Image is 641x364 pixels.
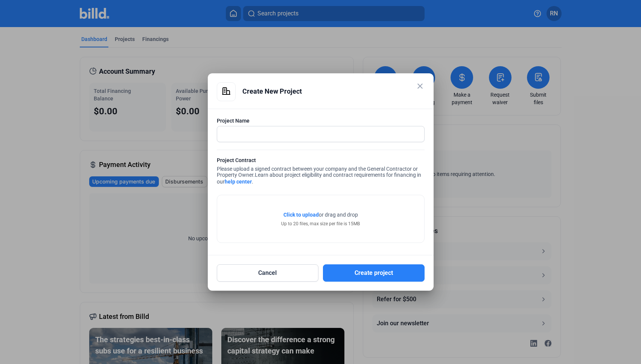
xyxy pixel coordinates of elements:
[323,264,425,282] button: Create project
[217,172,421,185] span: Learn about project eligibility and contract requirements for financing in our .
[217,156,425,187] div: Please upload a signed contract between your company and the General Contractor or Property Owner.
[283,212,319,218] span: Click to upload
[225,179,252,185] a: help center
[217,117,425,124] div: Project Name
[281,220,360,227] div: Up to 20 files, max size per file is 15MB
[217,264,318,282] button: Cancel
[242,82,425,100] div: Create New Project
[217,156,425,166] div: Project Contract
[416,82,425,91] mat-icon: close
[319,211,358,218] span: or drag and drop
